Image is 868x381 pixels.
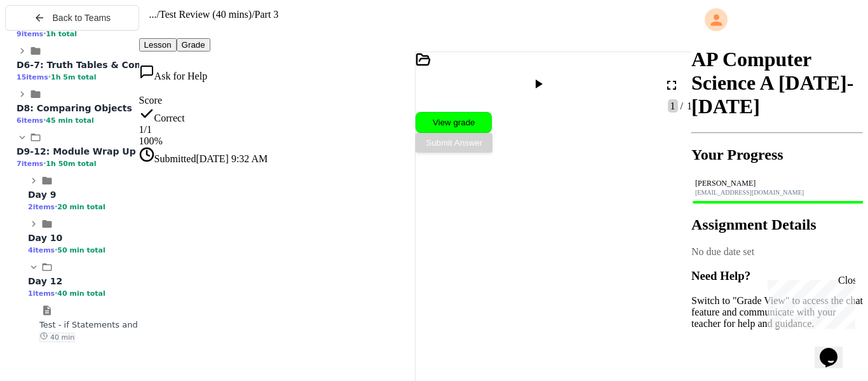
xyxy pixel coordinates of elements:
button: Lesson [139,38,177,52]
h2: Your Progress [691,146,863,163]
span: 2 items [28,203,55,211]
span: 1 [684,100,692,111]
h1: AP Computer Science A [DATE]-[DATE] [691,48,863,118]
span: 45 min total [46,116,93,125]
span: 9 items [17,30,43,38]
span: / [681,100,683,111]
iframe: chat widget [763,275,855,329]
span: Day 12 [28,276,62,286]
div: 100 % [139,135,416,147]
span: • [43,159,46,168]
span: 50 min total [57,246,105,254]
span: Back to Teams [53,13,111,23]
span: 40 min total [57,289,105,298]
span: Day 9 [28,190,56,200]
div: Score [139,95,416,106]
span: Submitted [DATE] 9:32 AM [154,153,268,164]
span: 7 items [17,160,43,168]
span: • [48,73,51,81]
span: D6-7: Truth Tables & Combinatorics, DeMorgan's Law [17,60,283,70]
span: 1h 50m total [46,160,96,168]
button: View grade [416,112,492,133]
span: Ask for Help [154,71,208,81]
div: [PERSON_NAME] [695,179,859,188]
span: 1 [139,124,144,135]
iframe: chat widget [815,330,855,368]
div: [EMAIL_ADDRESS][DOMAIN_NAME] [695,189,859,196]
span: • [55,202,57,211]
span: • [43,29,46,38]
span: ... [149,9,157,20]
span: 20 min total [57,203,105,211]
span: 15 items [17,73,48,81]
span: / 1 [144,124,152,135]
span: 6 items [17,116,43,125]
span: 1 items [28,289,55,298]
span: D8: Comparing Objects [17,103,132,113]
span: Test Review (40 mins) [159,9,252,20]
span: 1 [668,99,678,113]
button: Submit Answer [416,133,492,153]
span: D9-12: Module Wrap Up [17,146,136,156]
div: My Account [691,5,863,34]
span: / [157,9,159,20]
span: 4 items [28,246,55,254]
span: Part 3 [255,9,279,20]
span: 40 min [39,333,75,342]
span: 1h total [46,30,77,38]
span: • [43,116,46,125]
p: Switch to "Grade View" to access the chat feature and communicate with your teacher for help and ... [691,295,863,329]
span: • [55,289,57,298]
div: Chat with us now!Close [5,5,88,81]
span: Correct [154,113,185,123]
span: Day 10 [28,233,62,243]
span: 1h 5m total [51,73,97,81]
button: Grade [177,38,210,52]
span: • [55,246,57,254]
span: Submit Answer [426,138,482,148]
div: No due date set [691,246,863,258]
button: Back to Teams [5,5,139,31]
span: Test - if Statements and Control Flow [39,320,192,329]
span: / [252,9,254,20]
h3: Need Help? [691,269,863,283]
h2: Assignment Details [691,216,863,233]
